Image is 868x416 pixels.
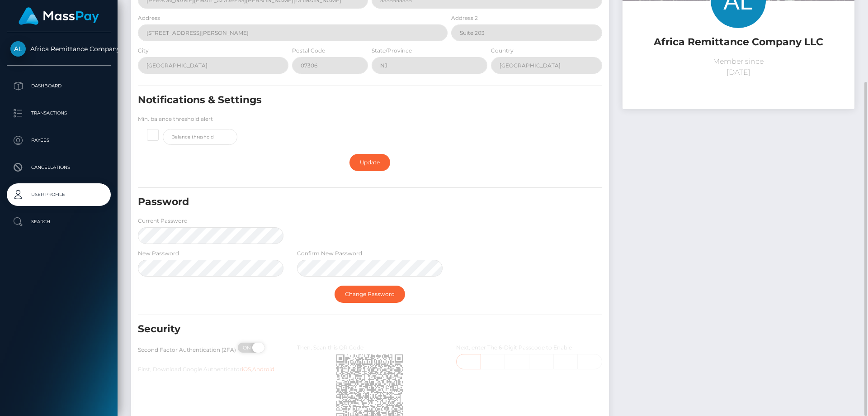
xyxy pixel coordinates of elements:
[629,35,848,49] h5: Africa Remittance Company LLC
[10,215,107,229] p: Search
[10,188,107,201] p: User Profile
[491,47,514,55] label: Country
[138,346,236,354] label: Second Factor Authentication (2FA)
[138,47,149,55] label: City
[10,41,26,57] img: Africa Remittance Company LLC
[237,343,259,353] span: ON
[335,286,405,303] a: Change Password
[138,322,528,336] h5: Security
[297,344,363,352] label: Then, Scan this QR Code
[372,47,412,55] label: State/Province
[10,79,107,93] p: Dashboard
[7,129,111,152] a: Payees
[7,183,111,206] a: User Profile
[292,47,325,55] label: Postal Code
[297,249,362,258] label: Confirm New Password
[138,14,160,22] label: Address
[451,14,478,22] label: Address 2
[138,217,188,225] label: Current Password
[138,115,213,123] label: Min. balance threshold alert
[138,249,179,258] label: New Password
[19,7,99,25] img: MassPay Logo
[138,93,528,107] h5: Notifications & Settings
[242,366,251,373] a: iOS
[349,154,390,171] a: Update
[456,344,572,352] label: Next, enter The 6-Digit Passcode to Enable
[10,134,107,147] p: Payees
[10,106,107,120] p: Transactions
[138,195,528,209] h5: Password
[7,156,111,179] a: Cancellations
[7,102,111,124] a: Transactions
[138,365,274,373] label: First, Download Google Authenticator ,
[7,45,111,53] span: Africa Remittance Company LLC
[10,161,107,174] p: Cancellations
[7,210,111,233] a: Search
[7,75,111,97] a: Dashboard
[252,366,274,373] a: Android
[629,56,848,78] p: Member since [DATE]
